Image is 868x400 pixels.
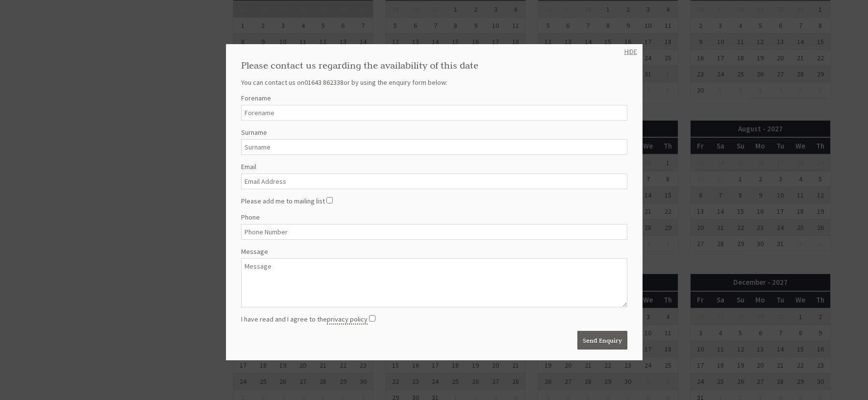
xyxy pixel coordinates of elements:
[241,315,368,324] label: I have read and I agree to the
[304,78,344,87] a: 01643 862338
[241,247,627,256] label: Message
[327,315,368,325] a: privacy policy
[241,94,627,102] label: Forename
[241,213,627,222] label: Phone
[241,162,627,171] label: Email
[241,78,627,87] p: You can contact us on or by using the enquiry form below:
[241,59,627,71] h2: Please contact us regarding the availability of this date
[241,105,627,121] input: Forename
[577,331,627,350] button: Send Enquiry
[241,128,627,137] label: Surname
[624,47,637,56] a: HIDE
[241,139,627,155] input: Surname
[241,174,627,189] input: Email Address
[241,197,325,205] label: Please add me to mailing list
[241,224,627,240] input: Phone Number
